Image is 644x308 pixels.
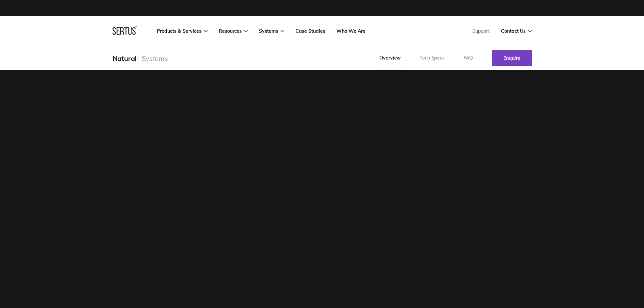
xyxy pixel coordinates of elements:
a: Support [472,28,490,34]
div: Natural [113,54,137,63]
a: Who We Are [336,28,365,34]
a: FAQ [454,46,482,70]
a: Systems [259,28,284,34]
a: Products & Services [157,28,208,34]
div: Systems [142,54,168,63]
a: Enquire [492,50,532,66]
a: Contact Us [501,28,532,34]
a: Case Studies [295,28,325,34]
a: Tech Specs [410,46,454,70]
a: Resources [219,28,248,34]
